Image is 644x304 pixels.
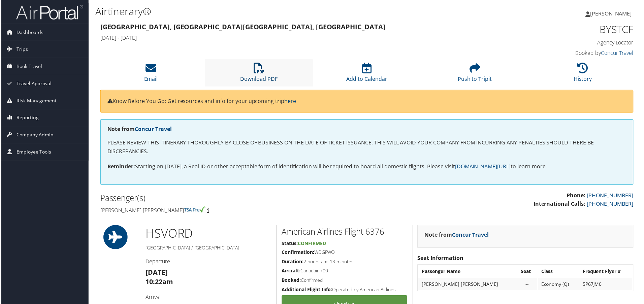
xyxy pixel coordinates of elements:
td: [PERSON_NAME] [PERSON_NAME] [419,279,518,292]
strong: Aircraft: [282,269,300,275]
a: Download PDF [240,67,278,83]
h4: Arrival [145,295,271,302]
h1: BYSTCF [509,22,635,36]
img: airportal-logo.png [15,4,82,20]
h5: 2 hours and 13 minutes [282,260,408,266]
th: Passenger Name [419,267,518,279]
a: [DOMAIN_NAME][URL] [456,163,512,171]
span: Travel Approval [15,75,51,92]
h5: WDGFWO [282,250,408,257]
strong: [DATE] [145,269,167,278]
td: Economy (Q) [539,279,580,292]
th: Frequent Flyer # [581,267,634,279]
p: Know Before You Go: Get resources and info for your upcoming trip [106,97,628,106]
strong: Reminder: [106,163,134,171]
th: Seat [518,267,538,279]
div: -- [522,282,535,289]
strong: 10:22am [145,278,172,288]
th: Class [539,267,580,279]
span: Dashboards [15,24,42,41]
h4: Booked by [509,49,635,57]
h4: Departure [145,259,271,266]
span: [PERSON_NAME] [591,10,633,17]
img: tsa-precheck.png [184,207,205,213]
h1: Airtinerary® [94,4,458,19]
td: 5P67JM0 [581,279,634,292]
h2: American Airlines Flight 6376 [282,227,408,238]
h5: Confirmed [282,278,408,285]
h4: [DATE] - [DATE] [99,34,498,42]
h5: Operated by American Airlines [282,288,408,294]
strong: Additional Flight Info: [282,288,332,294]
a: Concur Travel [602,49,635,57]
h4: Agency Locator [509,39,635,46]
strong: Status: [282,241,298,247]
a: Concur Travel [134,126,171,133]
span: Trips [15,41,27,58]
span: Confirmed [298,241,326,247]
strong: Note from [106,126,171,133]
span: Risk Management [15,93,56,109]
h5: Canadair 700 [282,269,408,275]
a: [PHONE_NUMBER] [588,193,635,200]
strong: [GEOGRAPHIC_DATA], [GEOGRAPHIC_DATA] [GEOGRAPHIC_DATA], [GEOGRAPHIC_DATA] [99,22,386,31]
strong: Duration: [282,260,303,266]
strong: Note from [425,232,490,239]
span: Employee Tools [15,144,50,161]
span: Reporting [15,110,37,127]
strong: Confirmation: [282,250,314,257]
a: Push to Tripit [458,67,493,83]
h4: [PERSON_NAME] [PERSON_NAME] [99,207,362,215]
strong: Booked: [282,278,301,284]
strong: Seat Information [418,256,464,263]
a: here [284,98,296,105]
a: [PERSON_NAME] [587,3,640,24]
p: Starting on [DATE], a Real ID or other acceptable form of identification will be required to boar... [106,163,628,172]
span: Company Admin [15,127,53,144]
p: PLEASE REVIEW THIS ITINERARY THOROUGHLY BY CLOSE OF BUSINESS ON THE DATE OF TICKET ISSUANCE. THIS... [106,139,628,156]
strong: Phone: [568,193,587,200]
a: Add to Calendar [347,67,388,83]
strong: International Calls: [535,201,587,208]
a: [PHONE_NUMBER] [588,201,635,208]
h2: Passenger(s) [99,193,362,205]
h5: [GEOGRAPHIC_DATA] / [GEOGRAPHIC_DATA] [145,245,271,252]
a: History [575,67,593,83]
a: Email [143,67,157,83]
a: Concur Travel [453,232,490,239]
h1: HSV ORD [145,226,271,243]
span: Book Travel [15,58,41,75]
